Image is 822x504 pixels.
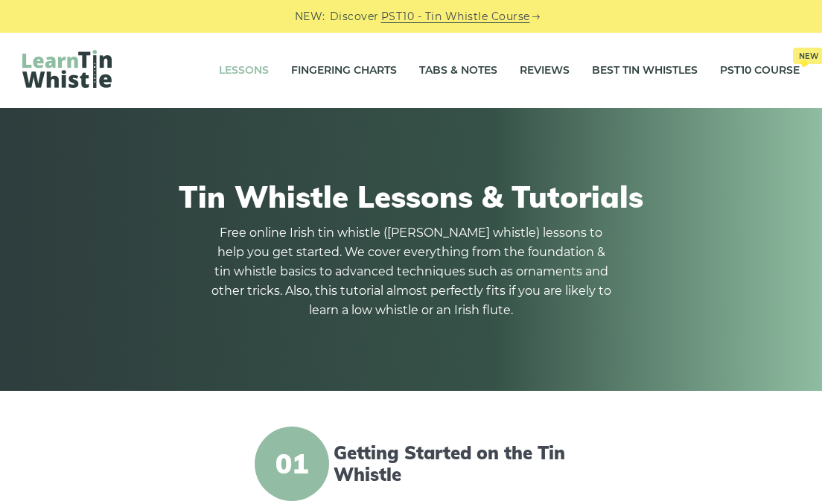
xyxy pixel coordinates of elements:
a: Best Tin Whistles [592,52,698,89]
a: PST10 CourseNew [720,52,800,89]
a: Lessons [219,52,269,89]
img: LearnTinWhistle.com [22,50,112,88]
p: Free online Irish tin whistle ([PERSON_NAME] whistle) lessons to help you get started. We cover e... [210,223,612,320]
h1: Tin Whistle Lessons & Tutorials [30,179,792,214]
a: Fingering Charts [291,52,397,89]
a: Reviews [520,52,570,89]
span: 01 [255,427,329,501]
a: Getting Started on the Tin Whistle [334,442,578,485]
a: Tabs & Notes [419,52,497,89]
